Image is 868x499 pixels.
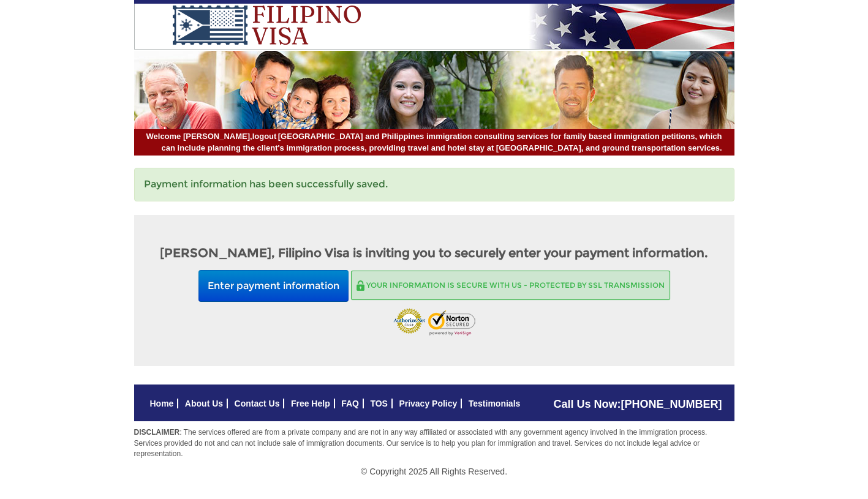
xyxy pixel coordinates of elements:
[198,270,349,302] button: Enter payment information
[553,398,722,410] span: Call Us Now:
[469,399,521,408] a: Testimonials
[134,428,180,437] strong: DISCLAIMER
[291,399,330,408] a: Free Help
[341,399,359,408] a: FAQ
[134,168,734,201] div: Payment information has been successfully saved.
[146,131,722,154] span: [GEOGRAPHIC_DATA] and Philippines immigration consulting services for family based immigration pe...
[428,310,475,336] img: Norton Scured
[357,280,364,291] img: Secure
[399,399,457,408] a: Privacy Policy
[393,308,426,337] img: Authorize
[160,246,708,260] strong: [PERSON_NAME], Filipino Visa is inviting you to securely enter your payment information.
[134,465,734,478] p: © Copyright 2025 All Rights Reserved.
[150,399,174,408] a: Home
[621,398,722,410] a: [PHONE_NUMBER]
[252,132,277,141] a: logout
[185,399,223,408] a: About Us
[235,399,280,408] a: Contact Us
[366,280,665,290] span: Your information is secure with us - Protected by SSL transmission
[370,399,388,408] a: TOS
[146,131,277,143] span: Welcome [PERSON_NAME],
[134,427,734,459] p: : The services offered are from a private company and are not in any way affiliated or associated...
